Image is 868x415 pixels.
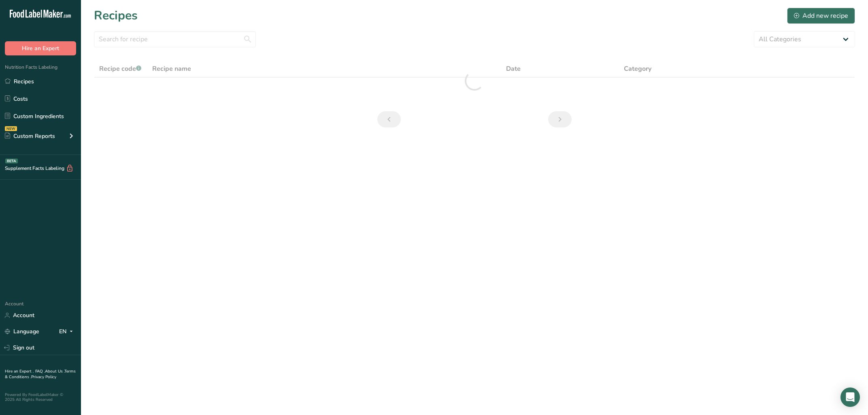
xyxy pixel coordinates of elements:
[5,392,76,402] div: Powered By FoodLabelMaker © 2025 All Rights Reserved
[94,31,256,47] input: Search for recipe
[787,8,855,24] button: Add new recipe
[5,368,34,374] a: Hire an Expert .
[5,126,17,131] div: NEW
[94,6,138,25] h1: Recipes
[840,387,860,407] div: Open Intercom Messenger
[794,11,848,21] div: Add new recipe
[5,41,76,55] button: Hire an Expert
[35,368,45,374] a: FAQ .
[5,132,55,140] div: Custom Reports
[548,111,572,127] a: Next page
[45,368,64,374] a: About Us .
[59,327,76,337] div: EN
[5,324,39,339] a: Language
[377,111,401,127] a: Previous page
[5,159,18,163] div: BETA
[31,374,56,380] a: Privacy Policy
[5,368,76,380] a: Terms & Conditions .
